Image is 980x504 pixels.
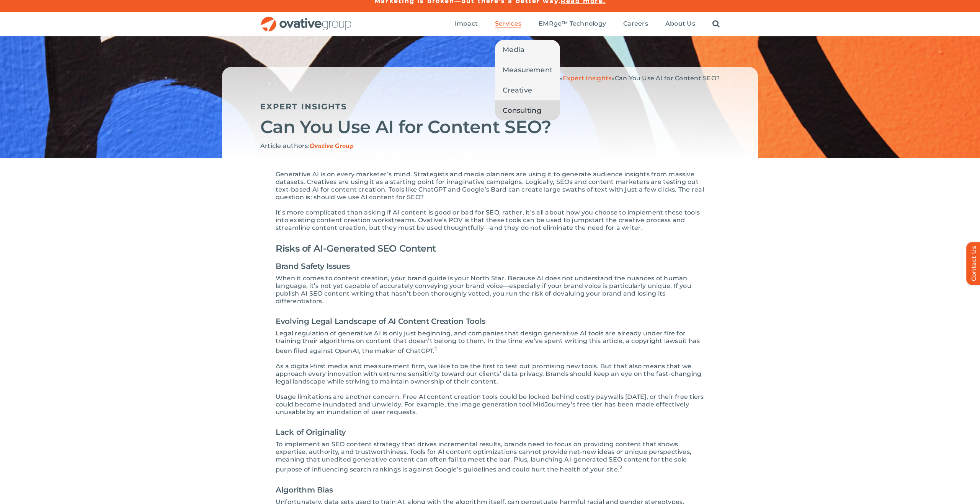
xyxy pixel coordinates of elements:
h3: Brand Safety Issues [276,258,704,275]
a: Creative [495,80,560,100]
p: To implement an SEO content strategy that drives incremental results, brands need to focus on pro... [276,441,704,473]
span: EMRge™ Technology [539,20,606,28]
span: Can You Use AI for Content SEO? [615,75,720,82]
p: Usage limitations are another concern. Free AI content creation tools could be locked behind cost... [276,393,704,416]
span: Measurement [503,65,552,75]
a: EMRge™ Technology [539,20,606,28]
a: Consulting [495,101,560,120]
sup: 1 [435,346,437,352]
sup: 2 [619,464,622,470]
a: Expert Insights [260,102,347,111]
span: Careers [623,20,648,28]
a: About Us [665,20,695,28]
span: » » [540,75,720,82]
a: Expert Insights [563,75,612,82]
p: Article authors: [260,142,720,150]
span: Consulting [503,105,541,116]
a: Services [495,20,521,28]
h3: Lack of Originality [276,424,704,441]
span: Media [503,44,524,55]
h3: Evolving Legal Landscape of AI Content Creation Tools [276,313,704,330]
span: Impact [455,20,478,28]
p: As a digital-first media and measurement firm, we like to be the first to test out promising new ... [276,363,704,385]
p: It’s more complicated than asking if AI content is good or bad for SEO; rather, it’s all about ho... [276,209,704,232]
a: Impact [455,20,478,28]
p: Generative AI is on every marketer’s mind. Strategists and media planners are using it to generat... [276,171,704,201]
span: Services [495,20,521,28]
span: Ovative Group [310,143,354,150]
p: When it comes to content creation, your brand guide is your North Star. Because AI does not under... [276,275,704,305]
a: OG_Full_horizontal_RGB [260,16,352,23]
p: Legal regulation of generative AI is only just beginning, and companies that design generative AI... [276,330,704,355]
h2: Risks of AI-Generated SEO Content [276,239,704,258]
h2: Can You Use AI for Content SEO? [260,117,720,137]
span: About Us [665,20,695,28]
a: Media [495,40,560,60]
h3: Algorithm Bias [276,481,704,498]
a: Measurement [495,60,560,80]
a: Careers [623,20,648,28]
span: Creative [503,85,532,96]
nav: Menu [455,12,720,36]
a: Search [712,20,720,28]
